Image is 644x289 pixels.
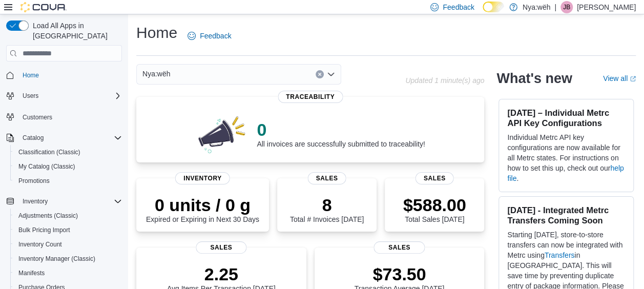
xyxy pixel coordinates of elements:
h1: Home [136,23,177,43]
span: Inventory Count [18,240,62,249]
div: All invoices are successfully submitted to traceability! [257,119,425,148]
a: help file [507,164,624,182]
p: Nya:wëh [523,1,550,13]
button: Classification (Classic) [10,145,126,159]
input: Dark Mode [483,2,504,12]
span: Inventory Manager (Classic) [18,255,95,263]
p: $588.00 [403,195,466,215]
span: Home [18,69,122,81]
button: Catalog [2,131,126,145]
img: 0 [196,113,249,154]
span: Catalog [18,132,122,144]
span: Promotions [14,175,122,187]
span: Manifests [14,267,122,279]
a: My Catalog (Classic) [14,160,79,173]
h3: [DATE] – Individual Metrc API Key Configurations [507,108,625,128]
button: Users [18,90,43,102]
span: Inventory Count [14,238,122,251]
button: Customers [2,109,126,124]
a: Manifests [14,267,49,279]
a: Classification (Classic) [14,146,85,158]
a: Home [18,69,43,81]
span: Inventory [23,197,48,205]
button: Inventory Manager (Classic) [10,252,126,266]
span: Inventory [18,195,122,208]
span: Inventory [175,172,230,184]
button: Adjustments (Classic) [10,209,126,223]
button: Inventory [18,195,52,208]
button: Users [2,89,126,103]
p: [PERSON_NAME] [577,1,636,13]
span: Adjustments (Classic) [14,210,122,222]
span: Bulk Pricing Import [14,224,122,236]
p: Updated 1 minute(s) ago [405,76,484,85]
span: Home [23,71,39,79]
span: Customers [23,113,52,121]
a: Bulk Pricing Import [14,224,74,236]
a: Customers [18,111,56,123]
button: Open list of options [327,70,335,78]
span: My Catalog (Classic) [18,162,75,171]
p: Individual Metrc API key configurations are now available for all Metrc states. For instructions ... [507,132,625,183]
span: Sales [308,172,346,184]
a: Promotions [14,175,54,187]
button: Catalog [18,132,48,144]
button: Inventory Count [10,237,126,252]
a: Adjustments (Classic) [14,210,82,222]
span: Customers [18,110,122,123]
a: Inventory Manager (Classic) [14,253,99,265]
span: Manifests [18,269,45,277]
button: Promotions [10,174,126,188]
span: Traceability [278,91,343,103]
p: 0 [257,119,425,140]
p: 2.25 [167,264,276,284]
p: 0 units / 0 g [146,195,259,215]
span: Feedback [443,2,474,12]
span: Load All Apps in [GEOGRAPHIC_DATA] [29,20,122,41]
p: 8 [290,195,364,215]
span: Inventory Manager (Classic) [14,253,122,265]
p: | [554,1,556,13]
button: Manifests [10,266,126,280]
span: Bulk Pricing Import [18,226,70,234]
span: Users [23,92,38,100]
span: Sales [416,172,454,184]
h3: [DATE] - Integrated Metrc Transfers Coming Soon [507,205,625,225]
span: Catalog [23,134,44,142]
button: Clear input [316,70,324,78]
button: My Catalog (Classic) [10,159,126,174]
div: Jenna Bristol [560,1,573,13]
span: Dark Mode [483,12,483,13]
span: Nya:wëh [142,68,170,80]
button: Home [2,68,126,82]
div: Expired or Expiring in Next 30 Days [146,195,259,223]
h2: What's new [496,70,572,87]
span: JB [563,1,570,13]
span: Sales [196,241,246,254]
button: Bulk Pricing Import [10,223,126,237]
span: My Catalog (Classic) [14,160,122,173]
span: Adjustments (Classic) [18,212,78,220]
p: $73.50 [355,264,445,284]
button: Inventory [2,194,126,209]
div: Total Sales [DATE] [403,195,466,223]
span: Users [18,90,122,102]
span: Classification (Classic) [18,148,80,156]
span: Promotions [18,177,50,185]
a: Inventory Count [14,238,66,251]
span: Feedback [200,31,231,41]
div: Total # Invoices [DATE] [290,195,364,223]
a: View allExternal link [603,74,636,82]
span: Classification (Classic) [14,146,122,158]
span: Sales [374,241,425,254]
svg: External link [630,76,636,82]
a: Transfers [545,251,575,259]
a: Feedback [183,26,235,46]
img: Cova [20,2,67,12]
